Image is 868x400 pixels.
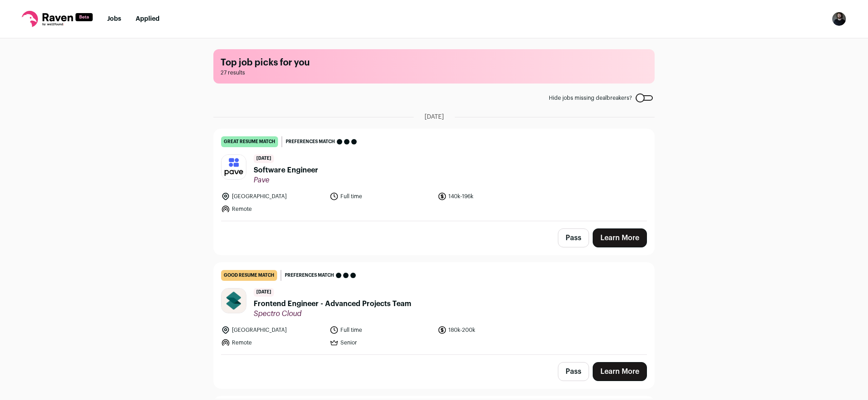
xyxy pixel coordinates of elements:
[221,69,647,76] span: 27 results
[593,228,647,247] a: Learn More
[221,205,324,214] li: Remote
[330,326,433,335] li: Full time
[221,338,324,347] li: Remote
[558,228,589,247] button: Pass
[214,263,654,354] a: good resume match Preferences match [DATE] Frontend Engineer - Advanced Projects Team Spectro Clo...
[221,56,647,69] h1: Top job picks for you
[254,298,411,309] span: Frontend Engineer - Advanced Projects Team
[222,155,246,179] img: d268c817298ca33a9bf42e9764e9774be34738fe4ae2cb49b9de382e0d45c98e.jpg
[330,192,433,201] li: Full time
[832,12,846,26] img: 15051852-medium_jpg
[254,176,318,185] span: Pave
[438,326,541,335] li: 180k-200k
[214,129,654,221] a: great resume match Preferences match [DATE] Software Engineer Pave [GEOGRAPHIC_DATA] Full time 14...
[221,270,277,281] div: good resume match
[330,338,433,347] li: Senior
[558,362,589,381] button: Pass
[221,192,324,201] li: [GEOGRAPHIC_DATA]
[286,137,335,146] span: Preferences match
[254,165,318,176] span: Software Engineer
[438,192,541,201] li: 140k-196k
[254,154,274,163] span: [DATE]
[254,309,411,318] span: Spectro Cloud
[425,112,444,121] span: [DATE]
[285,271,334,280] span: Preferences match
[107,16,121,22] a: Jobs
[254,288,274,297] span: [DATE]
[832,12,846,26] button: Open dropdown
[221,326,324,335] li: [GEOGRAPHIC_DATA]
[221,136,278,147] div: great resume match
[222,288,246,313] img: 4c470d8e4475e632a926f960d7fe33ffff55f86958957f579c61afb89d4ce822.png
[549,94,632,102] span: Hide jobs missing dealbreakers?
[136,16,160,22] a: Applied
[593,362,647,381] a: Learn More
